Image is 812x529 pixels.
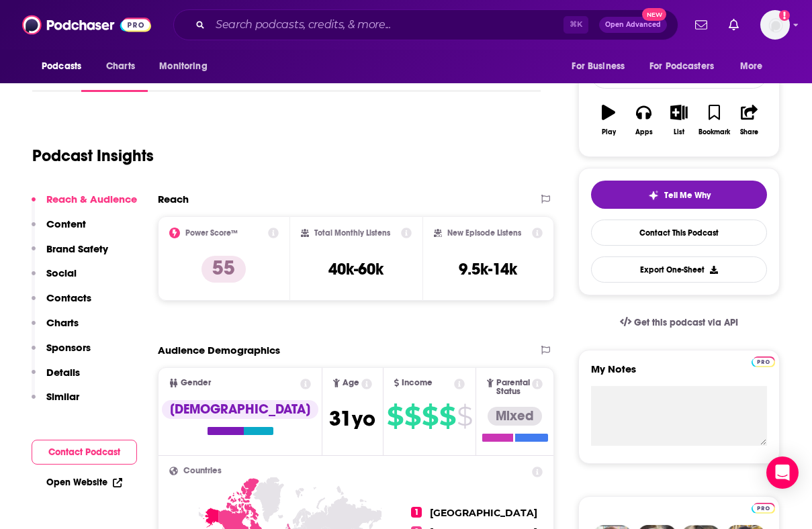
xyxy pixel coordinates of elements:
[32,291,91,316] button: Contacts
[648,190,659,201] img: tell me why sparkle
[183,467,222,475] span: Countries
[343,379,359,387] span: Age
[42,57,81,76] span: Podcasts
[46,316,79,329] p: Charts
[696,96,731,144] button: Bookmark
[591,181,767,209] button: tell me why sparkleTell Me Why
[605,21,661,28] span: Open Advanced
[32,267,77,291] button: Social
[162,400,318,419] div: [DEMOGRAPHIC_DATA]
[740,128,758,136] div: Share
[563,16,588,34] span: ⌘ K
[46,291,91,304] p: Contacts
[562,54,641,79] button: open menu
[572,57,625,76] span: For Business
[602,128,616,136] div: Play
[185,228,238,238] h2: Power Score™
[591,256,767,283] button: Export One-Sheet
[690,13,713,36] a: Show notifications dropdown
[210,14,563,36] input: Search podcasts, credits, & more...
[314,228,390,238] h2: Total Monthly Listens
[173,9,678,40] div: Search podcasts, credits, & more...
[457,405,472,427] span: $
[22,12,151,38] img: Podchaser - Follow, Share and Rate Podcasts
[32,218,86,242] button: Content
[732,96,767,144] button: Share
[447,228,521,238] h2: New Episode Listens
[159,57,207,76] span: Monitoring
[459,259,517,279] h3: 9.5k-14k
[740,57,763,76] span: More
[329,405,375,432] span: 31 yo
[328,259,384,279] h3: 40k-60k
[97,54,143,79] a: Charts
[387,405,403,427] span: $
[664,190,711,201] span: Tell Me Why
[488,407,542,426] div: Mixed
[779,10,790,21] svg: Add a profile image
[752,503,775,514] img: Podchaser Pro
[150,54,224,79] button: open menu
[591,363,767,386] label: My Notes
[430,507,537,519] span: [GEOGRAPHIC_DATA]
[46,267,77,279] p: Social
[626,96,661,144] button: Apps
[422,405,438,427] span: $
[46,477,122,488] a: Open Website
[649,57,714,76] span: For Podcasters
[698,128,730,136] div: Bookmark
[32,193,137,218] button: Reach & Audience
[760,10,790,40] img: User Profile
[46,242,108,255] p: Brand Safety
[46,366,80,379] p: Details
[591,96,626,144] button: Play
[760,10,790,40] button: Show profile menu
[439,405,455,427] span: $
[642,8,666,21] span: New
[32,146,154,166] h1: Podcast Insights
[591,220,767,246] a: Contact This Podcast
[46,390,79,403] p: Similar
[32,316,79,341] button: Charts
[766,456,799,489] div: Open Intercom Messenger
[609,306,749,339] a: Get this podcast via API
[106,57,135,76] span: Charts
[662,96,696,144] button: List
[32,440,137,465] button: Contact Podcast
[634,317,738,328] span: Get this podcast via API
[402,379,433,387] span: Income
[752,354,775,367] a: Pro website
[731,54,780,79] button: open menu
[635,128,653,136] div: Apps
[32,390,79,415] button: Similar
[32,366,80,391] button: Details
[46,341,91,354] p: Sponsors
[201,256,246,283] p: 55
[752,501,775,514] a: Pro website
[723,13,744,36] a: Show notifications dropdown
[674,128,684,136] div: List
[404,405,420,427] span: $
[32,341,91,366] button: Sponsors
[46,218,86,230] p: Content
[496,379,530,396] span: Parental Status
[599,17,667,33] button: Open AdvancedNew
[181,379,211,387] span: Gender
[32,54,99,79] button: open menu
[752,356,775,367] img: Podchaser Pro
[32,242,108,267] button: Brand Safety
[46,193,137,205] p: Reach & Audience
[158,193,189,205] h2: Reach
[760,10,790,40] span: Logged in as shannonfonseca
[641,54,733,79] button: open menu
[158,344,280,356] h2: Audience Demographics
[411,507,422,518] span: 1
